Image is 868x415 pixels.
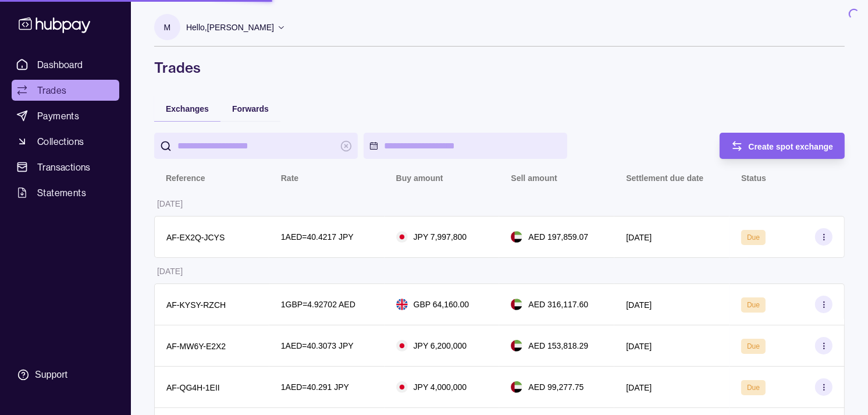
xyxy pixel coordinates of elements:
span: Exchanges [166,104,209,113]
p: M [164,21,171,34]
p: [DATE] [157,267,183,276]
img: jp [396,231,408,243]
span: Trades [37,83,66,97]
a: Payments [12,105,119,126]
a: Dashboard [12,54,119,75]
p: 1 GBP = 4.92702 AED [281,298,355,311]
p: JPY 7,997,800 [414,230,467,243]
p: [DATE] [626,300,652,310]
p: AED 197,859.07 [528,230,588,243]
a: Statements [12,182,119,203]
span: Transactions [37,160,91,174]
img: jp [396,340,408,352]
span: Due [747,301,760,309]
p: AF-QG4H-1EII [166,383,220,392]
p: AED 316,117.60 [528,298,588,311]
img: gb [396,299,408,310]
p: Reference [166,173,205,183]
p: GBP 64,160.00 [414,298,469,311]
p: 1 AED = 40.291 JPY [281,381,349,393]
p: [DATE] [157,199,183,208]
p: AED 99,277.75 [528,381,584,393]
img: ae [511,231,522,243]
span: Statements [37,186,86,200]
p: Hello, [PERSON_NAME] [186,21,274,34]
p: 1 AED = 40.4217 JPY [281,230,354,243]
span: Due [747,384,760,392]
a: Collections [12,131,119,152]
p: AED 153,818.29 [528,339,588,352]
p: Status [741,173,766,183]
span: Dashboard [37,58,83,72]
p: Buy amount [396,173,443,183]
p: Rate [281,173,298,183]
p: [DATE] [626,342,652,351]
div: Support [35,368,67,381]
p: AF-KYSY-RZCH [166,300,226,310]
p: AF-EX2Q-JCYS [166,233,225,242]
p: Sell amount [511,173,557,183]
span: Due [747,342,760,350]
p: [DATE] [626,233,652,242]
span: Due [747,233,760,242]
img: jp [396,381,408,393]
p: AF-MW6Y-E2X2 [166,342,226,351]
input: search [177,133,335,159]
a: Trades [12,80,119,101]
p: Settlement due date [626,173,703,183]
span: Create spot exchange [749,142,834,151]
span: Payments [37,109,79,123]
span: Collections [37,134,84,148]
p: 1 AED = 40.3073 JPY [281,339,354,352]
span: Forwards [232,104,269,113]
p: JPY 4,000,000 [414,381,467,393]
img: ae [511,299,522,310]
img: ae [511,381,522,393]
button: Create spot exchange [720,133,845,159]
p: JPY 6,200,000 [414,339,467,352]
p: [DATE] [626,383,652,392]
a: Support [12,363,119,387]
h1: Trades [154,58,845,77]
img: ae [511,340,522,352]
a: Transactions [12,157,119,178]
